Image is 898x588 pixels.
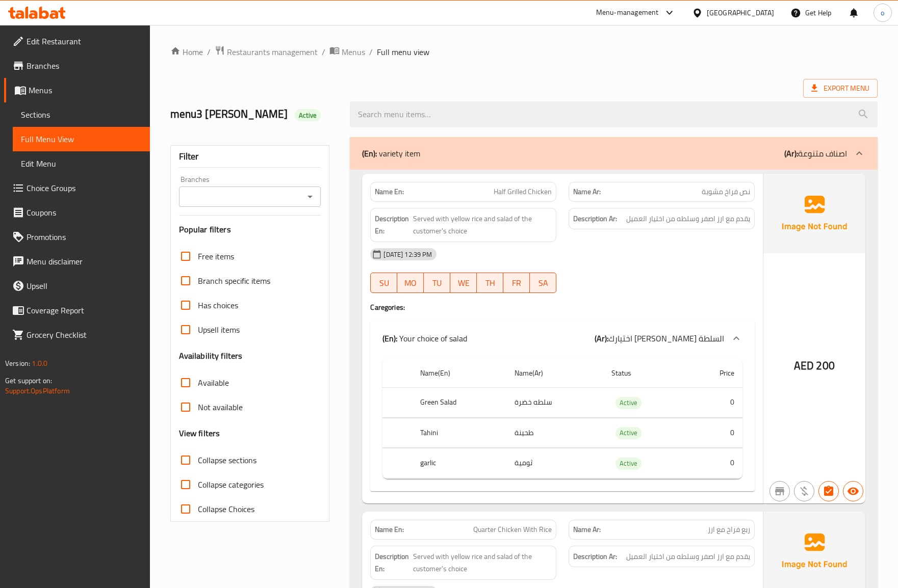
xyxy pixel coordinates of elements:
div: (En): variety item(Ar):اصناف متنوعة [350,137,878,170]
span: Upsell items [198,324,240,336]
button: MO [397,273,424,293]
span: Collapse Choices [198,503,254,515]
td: 0 [686,418,742,448]
span: TH [481,276,499,290]
span: WE [454,276,473,290]
span: Menus [29,84,142,96]
span: Full menu view [377,46,429,58]
a: Menus [4,78,150,102]
span: يقدم مع ارز اصفر وسلطه من اختيار العميل [626,550,750,563]
button: SA [530,273,556,293]
span: Collapse categories [198,478,264,491]
span: Not available [198,401,243,413]
div: [GEOGRAPHIC_DATA] [707,7,774,18]
a: Edit Menu [13,151,150,176]
span: ربع فراخ مع ارز [708,524,750,535]
span: FR [507,276,526,290]
span: Active [295,111,321,120]
b: (Ar): [784,146,798,161]
span: Export Menu [811,82,869,95]
th: Name(Ar) [506,359,603,388]
a: Menu disclaimer [4,249,150,274]
span: Coupons [27,206,142,219]
div: Menu-management [596,7,659,19]
span: Active [615,427,642,439]
input: search [350,101,878,127]
b: (En): [362,146,377,161]
p: variety item [362,147,420,159]
p: اصناف متنوعة [784,147,847,159]
li: / [207,46,211,58]
span: Export Menu [803,79,878,98]
strong: Name Ar: [573,186,601,197]
span: Full Menu View [21,133,142,145]
a: Branches [4,54,150,78]
span: 200 [816,356,834,376]
button: SU [370,273,397,293]
h4: Caregories: [370,302,755,312]
span: Free items [198,250,234,262]
strong: Description En: [375,212,411,237]
a: Full Menu View [13,127,150,151]
span: Active [615,458,642,469]
a: Grocery Checklist [4,323,150,347]
h2: menu3 [PERSON_NAME] [170,106,338,122]
button: WE [450,273,477,293]
a: Promotions [4,225,150,249]
span: [DATE] 12:39 PM [379,250,436,259]
button: FR [503,273,530,293]
span: Half Grilled Chicken [494,186,552,197]
span: SA [534,276,552,290]
th: Price [686,359,742,388]
span: Menus [342,46,365,58]
a: Choice Groups [4,176,150,200]
table: choices table [382,359,742,479]
div: (En): variety item(Ar):اصناف متنوعة [370,355,755,491]
span: Version: [5,357,30,370]
span: Served with yellow rice and salad of the customer's choice [413,550,552,575]
a: Menus [329,45,365,59]
span: Get support on: [5,374,52,387]
td: طحينة [506,418,603,448]
td: 0 [686,448,742,478]
div: (En): Your choice of salad(Ar):اختيارك [PERSON_NAME] السلطة [370,322,755,355]
span: o [881,7,884,18]
a: Coverage Report [4,298,150,323]
div: Active [615,397,642,409]
span: Quarter Chicken With Rice [473,524,552,535]
a: Coupons [4,200,150,225]
li: / [369,46,373,58]
span: Edit Menu [21,157,142,170]
strong: Description En: [375,550,411,575]
span: Served with yellow rice and salad of the customer's choice [413,212,552,237]
th: garlic [412,448,506,478]
div: Filter [179,146,321,168]
strong: Description Ar: [573,212,617,225]
span: MO [401,276,420,290]
td: 0 [686,388,742,418]
h3: Availability filters [179,350,243,362]
span: اختيارك [PERSON_NAME] السلطة [608,331,724,346]
td: ثومية [506,448,603,478]
th: Status [603,359,686,388]
a: Restaurants management [215,45,318,59]
span: Branches [27,60,142,72]
a: Upsell [4,274,150,298]
span: Menu disclaimer [27,255,142,268]
span: Collapse sections [198,454,256,466]
strong: Name En: [375,524,404,535]
th: Green Salad [412,388,506,418]
span: يقدم مع ارز اصفر وسلطه من اختيار العميل [626,212,750,225]
strong: Name En: [375,186,404,197]
span: Coverage Report [27,304,142,316]
th: Name(En) [412,359,506,388]
button: Available [843,481,863,501]
button: Purchased item [794,481,814,501]
li: / [322,46,325,58]
a: Support.OpsPlatform [5,384,70,397]
td: سلطه خضرة [506,388,603,418]
span: Promotions [27,231,142,243]
span: AED [794,356,814,376]
button: Has choices [818,481,839,501]
span: Restaurants management [227,46,318,58]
